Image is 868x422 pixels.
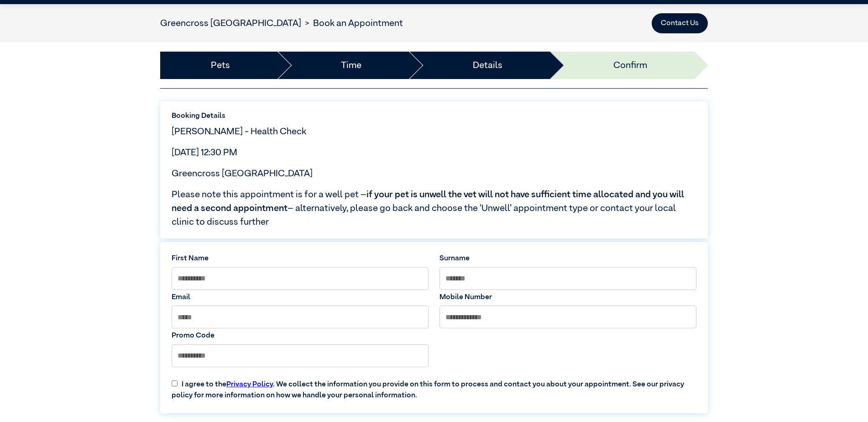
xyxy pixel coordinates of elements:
[160,16,403,30] nav: breadcrumb
[172,380,178,386] input: I agree to thePrivacy Policy. We collect the information you provide on this form to process and ...
[172,190,684,213] span: if your pet is unwell the vet will not have sufficient time allocated and you will need a second ...
[652,13,708,33] button: Contact Us
[172,127,306,136] span: [PERSON_NAME] - Health Check
[341,58,361,72] a: Time
[172,188,696,229] span: Please note this appointment is for a well pet – – alternatively, please go back and choose the ‘...
[166,372,702,401] label: I agree to the . We collect the information you provide on this form to process and contact you a...
[172,148,237,157] span: [DATE] 12:30 PM
[439,253,696,264] label: Surname
[439,292,696,303] label: Mobile Number
[172,253,429,264] label: First Name
[172,292,429,303] label: Email
[473,58,502,72] a: Details
[172,169,313,178] span: Greencross [GEOGRAPHIC_DATA]
[211,58,230,72] a: Pets
[301,16,403,30] li: Book an Appointment
[172,330,429,341] label: Promo Code
[226,381,273,388] a: Privacy Policy
[160,19,301,28] a: Greencross [GEOGRAPHIC_DATA]
[172,111,696,121] label: Booking Details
